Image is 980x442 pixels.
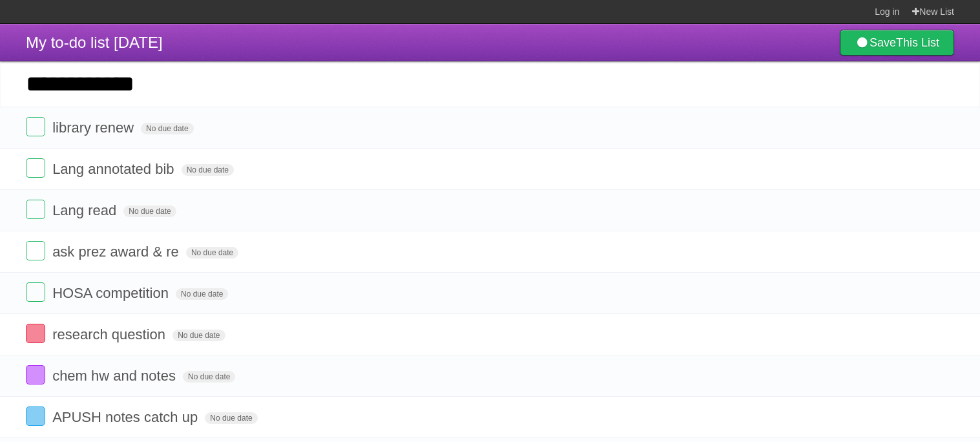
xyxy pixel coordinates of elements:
label: Done [26,282,45,302]
span: No due date [141,123,193,134]
span: No due date [123,205,176,217]
span: No due date [172,330,225,341]
span: Lang annotated bib [52,161,177,177]
span: No due date [183,371,235,383]
label: Done [26,158,45,178]
span: My to-do list [DATE] [26,34,163,51]
span: No due date [176,288,228,300]
span: No due date [182,164,234,176]
span: No due date [205,412,257,424]
label: Done [26,324,45,343]
label: Done [26,200,45,219]
span: HOSA competition [52,285,172,301]
a: SaveThis List [840,30,954,56]
span: No due date [186,247,238,258]
label: Done [26,117,45,136]
label: Done [26,365,45,384]
span: APUSH notes catch up [52,409,201,425]
b: This List [896,36,939,49]
span: library renew [52,120,137,136]
span: ask prez award & re [52,244,182,260]
span: research question [52,326,169,342]
label: Done [26,406,45,426]
span: chem hw and notes [52,368,179,384]
label: Done [26,241,45,260]
span: Lang read [52,202,120,218]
